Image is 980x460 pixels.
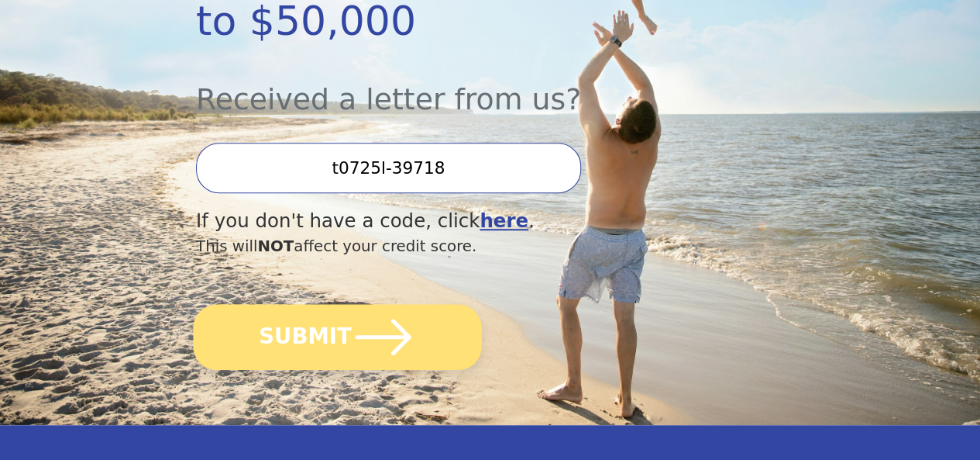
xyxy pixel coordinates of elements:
span: NOT [257,237,294,255]
div: Received a letter from us? [196,51,696,122]
button: SUBMIT [193,304,481,370]
input: Enter your Offer Code: [196,143,581,193]
div: This will affect your credit score. [196,235,696,258]
div: If you don't have a code, click . [196,207,696,236]
a: here [480,209,528,232]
